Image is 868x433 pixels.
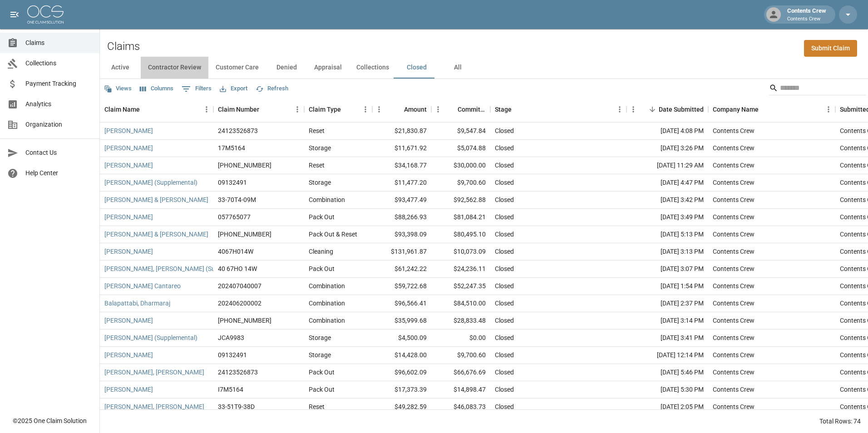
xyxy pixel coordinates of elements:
[495,316,514,325] div: Closed
[259,103,272,116] button: Sort
[100,57,141,79] button: Active
[495,212,514,221] div: Closed
[784,6,830,23] div: Contents Crew
[626,278,708,295] div: [DATE] 1:54 PM
[713,97,759,122] div: Company Name
[372,243,431,261] div: $131,961.87
[309,299,345,308] div: Combination
[372,347,431,364] div: $14,428.00
[431,381,490,399] div: $14,898.47
[104,161,153,170] a: [PERSON_NAME]
[495,161,514,170] div: Closed
[626,347,708,364] div: [DATE] 12:14 PM
[495,247,514,256] div: Closed
[218,299,261,308] div: 202406200002
[713,368,755,377] div: Contents Crew
[349,57,396,79] button: Collections
[713,385,755,394] div: Contents Crew
[218,178,247,187] div: 09132491
[626,192,708,209] div: [DATE] 3:42 PM
[713,402,755,411] div: Contents Crew
[372,157,431,174] div: $34,168.77
[25,120,92,129] span: Organization
[626,209,708,226] div: [DATE] 3:49 PM
[495,281,514,290] div: Closed
[495,264,514,273] div: Closed
[372,381,431,399] div: $17,373.39
[200,103,213,116] button: Menu
[822,103,835,116] button: Menu
[104,333,197,342] a: [PERSON_NAME] (Supplemental)
[372,140,431,157] div: $11,671.92
[787,15,826,23] p: Contents Crew
[218,97,259,122] div: Claim Number
[213,97,304,122] div: Claim Number
[104,230,208,239] a: [PERSON_NAME] & [PERSON_NAME]
[25,38,92,48] span: Claims
[309,143,331,153] div: Storage
[104,264,249,273] a: [PERSON_NAME], [PERSON_NAME] (Supplemental)
[309,195,345,204] div: Combination
[495,402,514,411] div: Closed
[372,312,431,330] div: $35,999.68
[759,103,771,116] button: Sort
[431,261,490,278] div: $24,236.11
[138,82,176,96] button: Select columns
[140,103,153,116] button: Sort
[253,82,291,96] button: Refresh
[218,143,245,153] div: 17M5164
[309,368,335,377] div: Pack Out
[626,123,708,140] div: [DATE] 4:08 PM
[431,364,490,381] div: $66,676.69
[309,247,333,256] div: Cleaning
[372,192,431,209] div: $93,477.49
[819,417,861,426] div: Total Rows: 74
[495,143,514,153] div: Closed
[495,385,514,394] div: Closed
[626,399,708,416] div: [DATE] 2:05 PM
[431,278,490,295] div: $52,247.35
[372,330,431,347] div: $4,500.09
[626,157,708,174] div: [DATE] 11:29 AM
[713,299,755,308] div: Contents Crew
[309,316,345,325] div: Combination
[495,97,512,122] div: Stage
[218,247,253,256] div: 4067H014W
[713,195,755,204] div: Contents Crew
[626,243,708,261] div: [DATE] 3:13 PM
[431,192,490,209] div: $92,562.88
[266,57,307,79] button: Denied
[309,350,331,359] div: Storage
[309,281,345,290] div: Combination
[626,97,708,122] div: Date Submitted
[179,82,214,96] button: Show filters
[27,5,64,24] img: ocs-logo-white-transparent.png
[309,97,341,122] div: Claim Type
[25,59,92,68] span: Collections
[626,295,708,312] div: [DATE] 2:37 PM
[431,103,445,116] button: Menu
[391,103,404,116] button: Sort
[708,97,835,122] div: Company Name
[100,57,868,79] div: dynamic tabs
[218,195,256,204] div: 33-70T4-09M
[100,97,213,122] div: Claim Name
[713,143,755,153] div: Contents Crew
[309,126,325,135] div: Reset
[626,140,708,157] div: [DATE] 3:26 PM
[104,178,197,187] a: [PERSON_NAME] (Supplemental)
[512,103,524,116] button: Sort
[713,212,755,221] div: Contents Crew
[431,295,490,312] div: $84,510.00
[372,123,431,140] div: $21,830.87
[626,261,708,278] div: [DATE] 3:07 PM
[218,333,244,342] div: JCA9983
[341,103,354,116] button: Sort
[102,82,134,96] button: Views
[431,97,490,122] div: Committed Amount
[104,247,153,256] a: [PERSON_NAME]
[309,230,357,239] div: Pack Out & Reset
[431,312,490,330] div: $28,833.48
[372,364,431,381] div: $96,602.09
[218,385,243,394] div: I7M5164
